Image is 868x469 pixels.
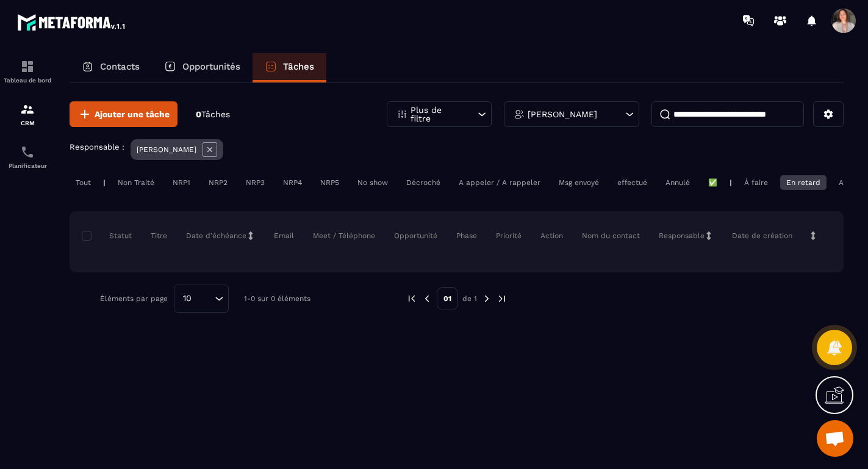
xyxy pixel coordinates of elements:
[817,420,853,457] div: Ouvrir le chat
[201,109,230,119] span: Tâches
[3,93,52,136] a: formationformationCRM
[659,175,696,190] div: Annulé
[70,175,97,190] div: Tout
[394,231,437,241] p: Opportunité
[730,178,732,187] p: |
[3,136,52,178] a: schedulerschedulerPlanificateur
[611,175,653,190] div: effectué
[456,231,477,241] p: Phase
[497,293,508,304] img: next
[421,293,432,304] img: prev
[274,231,294,241] p: Email
[174,285,229,313] div: Search for option
[400,175,447,190] div: Décroché
[453,175,547,190] div: A appeler / A rappeler
[351,175,394,190] div: No show
[182,61,240,72] p: Opportunités
[406,293,417,304] img: prev
[103,178,106,187] p: |
[17,11,127,33] img: logo
[112,175,160,190] div: Non Traité
[3,120,52,126] p: CRM
[151,231,167,241] p: Titre
[702,175,723,190] div: ✅
[240,175,271,190] div: NRP3
[167,175,196,190] div: NRP1
[152,53,253,82] a: Opportunités
[70,142,124,151] p: Responsable :
[277,175,308,190] div: NRP4
[85,231,132,241] p: Statut
[462,294,477,304] p: de 1
[203,175,234,190] div: NRP2
[20,59,35,74] img: formation
[244,294,310,303] p: 1-0 sur 0 éléments
[553,175,605,190] div: Msg envoyé
[3,50,52,93] a: formationformationTableau de bord
[20,102,35,117] img: formation
[179,292,196,305] span: 10
[70,101,178,127] button: Ajouter une tâche
[3,162,52,169] p: Planificateur
[411,106,464,123] p: Plus de filtre
[659,231,705,241] p: Responsable
[70,53,152,82] a: Contacts
[253,53,326,82] a: Tâches
[20,145,35,159] img: scheduler
[196,109,230,120] p: 0
[528,110,597,118] p: [PERSON_NAME]
[313,231,375,241] p: Meet / Téléphone
[100,61,140,72] p: Contacts
[780,175,827,190] div: En retard
[186,231,246,241] p: Date d’échéance
[95,108,170,120] span: Ajouter une tâche
[437,287,458,310] p: 01
[196,292,212,305] input: Search for option
[540,231,563,241] p: Action
[137,145,196,154] p: [PERSON_NAME]
[481,293,492,304] img: next
[314,175,345,190] div: NRP5
[582,231,640,241] p: Nom du contact
[283,61,314,72] p: Tâches
[738,175,774,190] div: À faire
[100,294,168,303] p: Éléments par page
[732,231,792,241] p: Date de création
[3,77,52,84] p: Tableau de bord
[496,231,522,241] p: Priorité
